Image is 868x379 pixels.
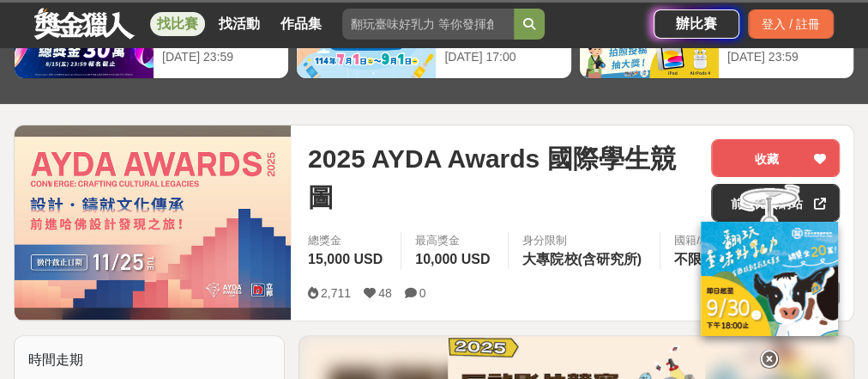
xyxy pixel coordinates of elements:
[415,232,494,249] span: 最高獎金
[674,252,702,266] span: 不限
[654,9,739,39] a: 辦比賽
[274,12,329,36] a: 作品集
[748,9,834,39] div: 登入 / 註冊
[415,252,490,266] span: 10,000 USD
[15,137,291,308] img: Cover Image
[419,286,426,300] span: 0
[701,222,838,336] img: c171a689-fb2c-43c6-a33c-e56b1f4b2190.jpg
[711,139,840,177] button: 收藏
[444,48,562,66] div: [DATE] 17:00
[150,12,205,36] a: 找比賽
[321,286,351,300] span: 2,711
[308,232,387,249] span: 總獎金
[212,12,267,36] a: 找活動
[674,232,744,249] div: 國籍/地區限制
[308,139,697,217] span: 2025 AYDA Awards 國際學生競圖
[727,48,845,66] div: [DATE] 23:59
[522,232,646,249] div: 身分限制
[162,48,280,66] div: [DATE] 23:59
[378,286,392,300] span: 48
[522,252,642,266] span: 大專院校(含研究所)
[342,9,514,40] input: 翻玩臺味好乳力 等你發揮創意！
[308,252,383,266] span: 15,000 USD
